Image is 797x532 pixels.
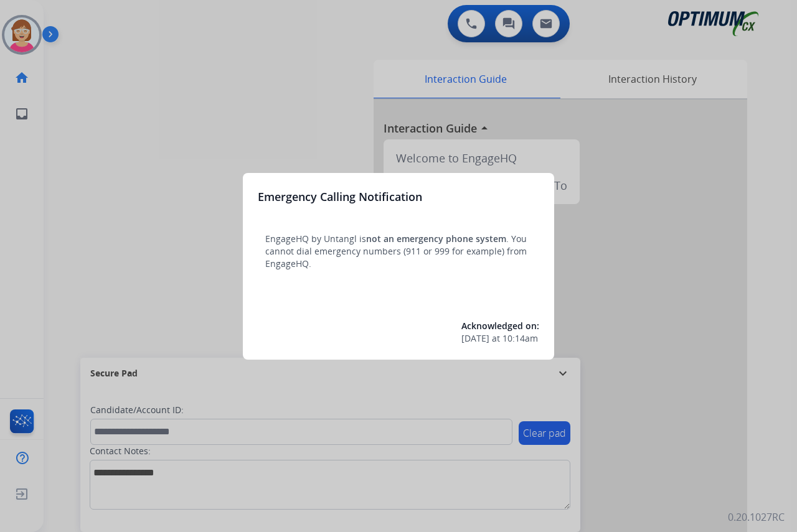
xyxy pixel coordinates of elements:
[728,510,785,525] p: 0.20.1027RC
[258,188,422,205] h3: Emergency Calling Notification
[461,320,539,332] span: Acknowledged on:
[461,332,489,345] span: [DATE]
[366,233,506,245] span: not an emergency phone system
[461,332,539,345] div: at
[502,332,538,345] span: 10:14am
[265,233,532,270] p: EngageHQ by Untangl is . You cannot dial emergency numbers (911 or 999 for example) from EngageHQ.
